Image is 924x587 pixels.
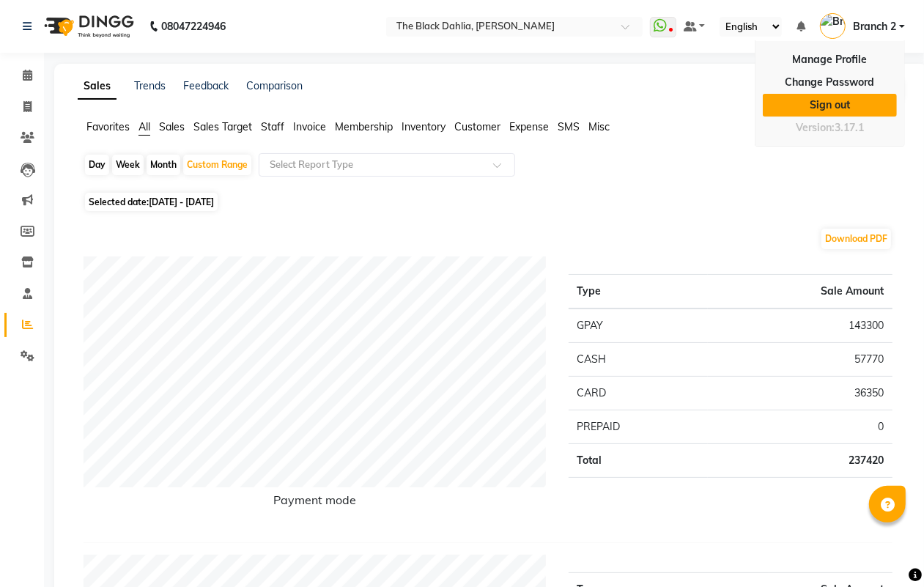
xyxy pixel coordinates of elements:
span: SMS [558,120,580,133]
span: Sales Target [193,120,252,133]
td: 36350 [708,377,892,410]
td: 237420 [708,444,892,478]
span: Selected date: [85,193,218,211]
button: Download PDF [821,229,891,249]
a: Trends [134,79,166,92]
td: CARD [569,377,708,410]
th: Type [569,275,708,309]
div: Custom Range [183,155,251,175]
div: Version:3.17.1 [763,117,897,139]
td: CASH [569,343,708,377]
td: GPAY [569,309,708,343]
span: Staff [261,120,284,133]
td: 0 [708,410,892,444]
b: 08047224946 [161,6,226,47]
div: Day [85,155,109,175]
span: Misc [588,120,610,133]
span: Customer [454,120,500,133]
a: Comparison [246,79,303,92]
img: logo [37,6,138,47]
th: Sale Amount [708,275,892,309]
a: Sign out [763,94,897,117]
div: Month [147,155,180,175]
span: Expense [509,120,549,133]
h6: Payment mode [84,493,547,513]
a: Change Password [763,71,897,94]
div: Week [112,155,144,175]
span: Branch 2 [853,19,896,34]
a: Manage Profile [763,48,897,71]
img: Branch 2 [820,13,846,39]
span: Sales [159,120,185,133]
td: 143300 [708,309,892,343]
span: Favorites [86,120,130,133]
span: Inventory [402,120,446,133]
a: Feedback [183,79,229,92]
span: Membership [335,120,393,133]
a: Sales [78,73,117,100]
span: Invoice [293,120,326,133]
td: Total [569,444,708,478]
td: PREPAID [569,410,708,444]
td: 57770 [708,343,892,377]
span: All [138,120,150,133]
span: [DATE] - [DATE] [149,196,214,207]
